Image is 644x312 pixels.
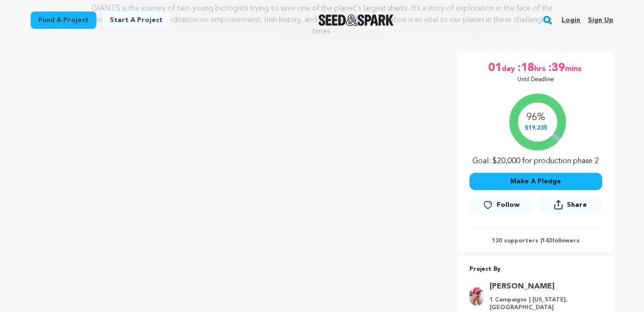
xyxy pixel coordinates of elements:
[542,238,552,244] span: 143
[102,12,170,29] a: Start a project
[565,60,584,76] span: mins
[490,281,597,292] a: Goto Scott DeGraw profile
[539,196,602,214] button: Share
[502,60,517,76] span: day
[548,60,565,76] span: :39
[469,196,533,214] a: Follow
[534,60,548,76] span: hrs
[488,60,502,76] span: 01
[318,14,394,26] img: Seed&Spark Logo Dark Mode
[31,12,96,29] a: Fund a project
[469,287,484,306] img: 73bbabdc3393ef94.png
[539,196,602,217] span: Share
[517,76,554,84] p: Until Deadline
[517,60,534,76] span: :18
[469,264,602,275] p: Project By
[490,296,597,312] p: 1 Campaigns | [US_STATE], [GEOGRAPHIC_DATA]
[469,237,602,245] p: 130 supporters | followers
[588,12,613,28] a: Sign up
[567,200,587,210] span: Share
[318,14,394,26] a: Seed&Spark Homepage
[562,12,580,28] a: Login
[497,200,520,210] span: Follow
[469,173,602,190] button: Make A Pledge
